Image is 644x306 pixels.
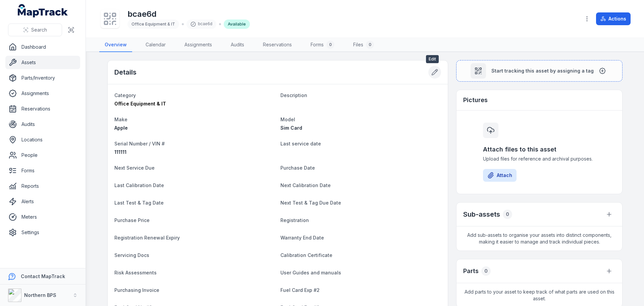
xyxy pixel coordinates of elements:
a: MapTrack [18,4,68,17]
a: Meters [5,210,80,224]
h3: Attach files to this asset [483,145,596,154]
span: Purchase Price [114,217,150,223]
a: Calendar [140,38,171,52]
div: 0 [503,210,512,219]
a: Assignments [5,87,80,100]
span: Risk Assessments [114,270,157,275]
div: Available [224,19,250,29]
span: User Guides and manuals [280,270,341,275]
span: Apple [114,125,128,131]
a: Locations [5,133,80,146]
span: Registration [280,217,309,223]
a: Reports [5,179,80,193]
span: Calibration Certificate [280,252,332,258]
span: Fuel Card Exp #2 [280,287,320,293]
a: Forms0 [305,38,340,52]
span: Office Equipment & IT [114,101,166,106]
span: 111111 [114,149,126,155]
a: Audits [225,38,250,52]
span: Model [280,117,295,122]
h2: Details [114,68,137,77]
button: Start tracking this asset by assigning a tag [456,60,623,82]
a: Assets [5,56,80,69]
span: Description [280,92,307,98]
span: Next Test & Tag Due Date [280,200,341,206]
span: Make [114,117,127,122]
a: Parts/Inventory [5,71,80,85]
span: Sim Card [280,125,302,131]
span: Purchase Date [280,165,315,171]
a: Settings [5,226,80,239]
a: Overview [99,38,132,52]
span: Next Calibration Date [280,182,331,188]
span: Start tracking this asset by assigning a tag [491,68,594,74]
span: Registration Renewal Expiry [114,235,180,241]
div: bcae6d [186,19,216,29]
span: Upload files for reference and archival purposes. [483,156,596,162]
span: Last Test & Tag Date [114,200,164,206]
strong: Contact MapTrack [21,273,65,279]
div: 0 [481,266,491,276]
a: Reservations [5,102,80,116]
span: Next Service Due [114,165,155,171]
span: Add sub-assets to organise your assets into distinct components, making it easier to manage and t... [457,226,622,251]
div: 0 [366,41,374,49]
a: Files0 [348,38,379,52]
a: Dashboard [5,40,80,54]
h2: Sub-assets [463,210,500,219]
div: 0 [326,41,334,49]
a: Alerts [5,195,80,208]
button: Actions [596,12,631,25]
span: Category [114,92,136,98]
button: Search [8,24,62,36]
span: Serial Number / VIN # [114,141,165,146]
h3: Parts [463,266,479,276]
span: Warranty End Date [280,235,324,241]
button: Attach [483,169,517,182]
span: Purchasing Invoice [114,287,159,293]
span: Servicing Docs [114,252,149,258]
a: Forms [5,164,80,177]
a: Audits [5,118,80,131]
span: Office Equipment & IT [131,21,175,27]
span: Edit [426,55,439,63]
span: Last service date [280,141,321,146]
a: Assignments [179,38,217,52]
a: People [5,148,80,162]
strong: Northern BPS [24,292,56,298]
h3: Pictures [463,95,488,105]
h1: bcae6d [127,9,250,19]
span: Last Calibration Date [114,182,164,188]
a: Reservations [258,38,297,52]
span: Search [31,27,47,33]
